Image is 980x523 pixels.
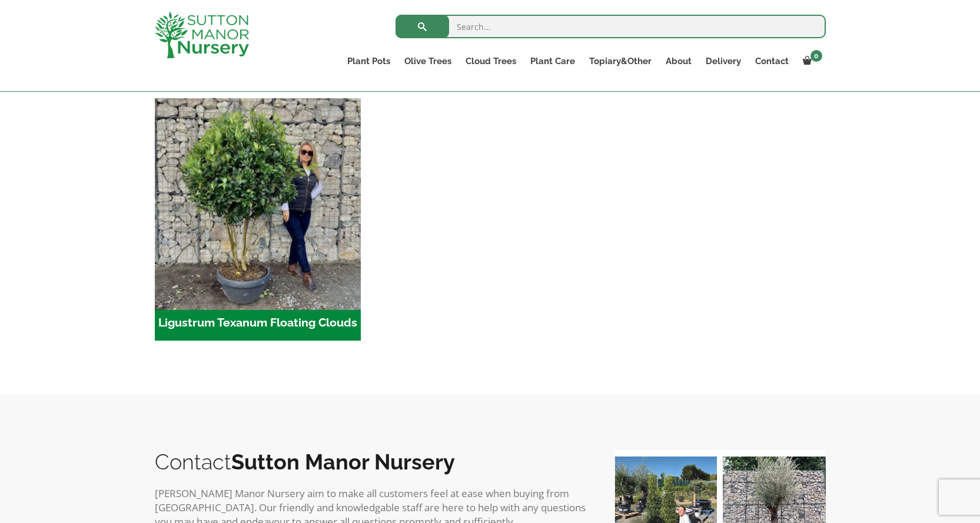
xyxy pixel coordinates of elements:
a: 0 [796,53,826,69]
b: Sutton Manor Nursery [231,449,455,474]
a: Delivery [699,53,748,69]
a: Visit product category Ligustrum Texanum Floating Clouds [155,98,361,341]
a: Contact [748,53,796,69]
img: Ligustrum Texanum Floating Clouds [150,93,366,309]
a: Cloud Trees [459,53,523,69]
h2: Ligustrum Texanum Floating Clouds [155,305,361,341]
input: Search... [396,15,826,38]
img: logo [155,12,249,58]
span: 0 [810,50,822,62]
a: Olive Trees [397,53,459,69]
a: About [659,53,699,69]
h2: Contact [155,449,590,474]
a: Topiary&Other [582,53,659,69]
a: Plant Care [523,53,582,69]
a: Plant Pots [340,53,397,69]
